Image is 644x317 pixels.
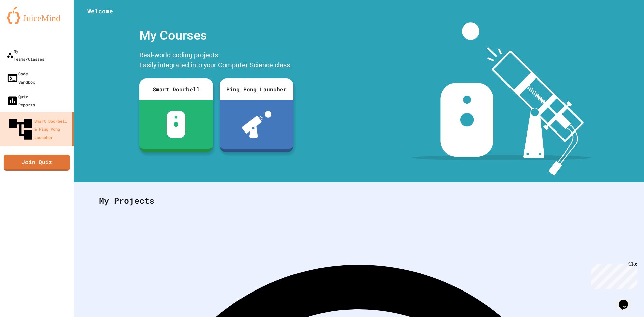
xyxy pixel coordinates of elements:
[167,111,186,138] img: sdb-white.svg
[92,188,626,214] div: My Projects
[4,155,70,171] a: Join Quiz
[588,261,637,289] iframe: chat widget
[139,78,213,100] div: Smart Doorbell
[7,93,35,109] div: Quiz Reports
[7,7,67,24] img: logo-orange.svg
[136,48,297,73] div: Real-world coding projects. Easily integrated into your Computer Science class.
[412,22,591,176] img: banner-image-my-projects.png
[220,78,293,100] div: Ping Pong Launcher
[7,115,70,143] div: Smart Doorbell & Ping Pong Launcher
[7,70,35,86] div: Code Sandbox
[3,3,46,43] div: Chat with us now!Close
[7,47,44,63] div: My Teams/Classes
[242,111,272,138] img: ppl-with-ball.png
[616,290,637,310] iframe: chat widget
[136,22,297,48] div: My Courses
